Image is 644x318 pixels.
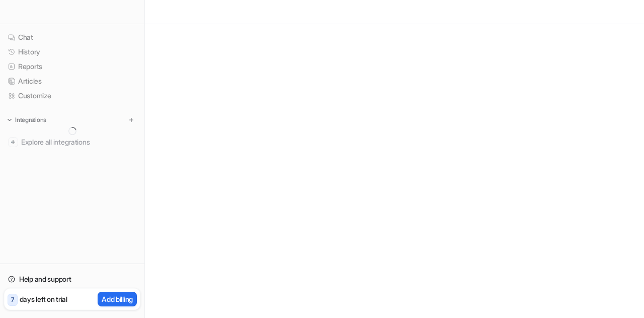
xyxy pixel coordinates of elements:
[4,89,140,103] a: Customize
[20,294,67,304] p: days left on trial
[4,135,140,149] a: Explore all integrations
[15,116,46,124] p: Integrations
[4,74,140,88] a: Articles
[6,116,13,123] img: expand menu
[128,116,135,123] img: menu_add.svg
[4,272,140,286] a: Help and support
[21,134,136,150] span: Explore all integrations
[4,115,49,125] button: Integrations
[102,294,133,304] p: Add billing
[4,45,140,59] a: History
[4,59,140,74] a: Reports
[11,295,14,304] p: 7
[98,292,137,306] button: Add billing
[4,30,140,44] a: Chat
[8,137,18,147] img: explore all integrations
